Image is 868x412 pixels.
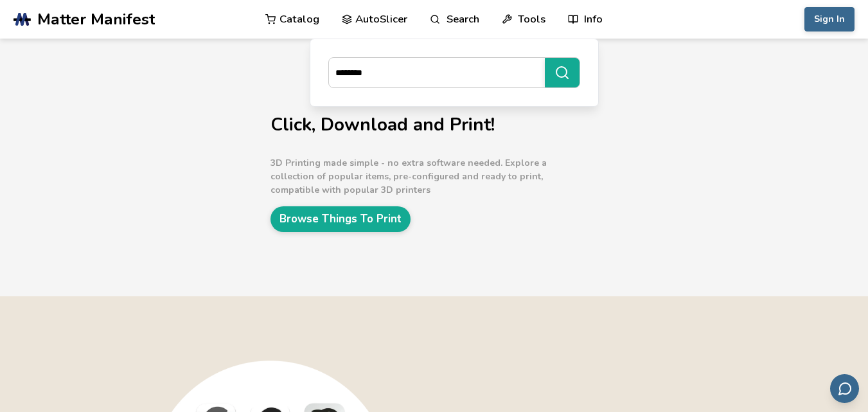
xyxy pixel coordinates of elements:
button: Send feedback via email [830,374,859,403]
a: Browse Things To Print [270,206,411,231]
p: 3D Printing made simple - no extra software needed. Explore a collection of popular items, pre-co... [270,156,592,197]
button: Sign In [804,7,855,31]
span: Matter Manifest [37,10,155,28]
h1: Click, Download and Print! [270,115,592,135]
